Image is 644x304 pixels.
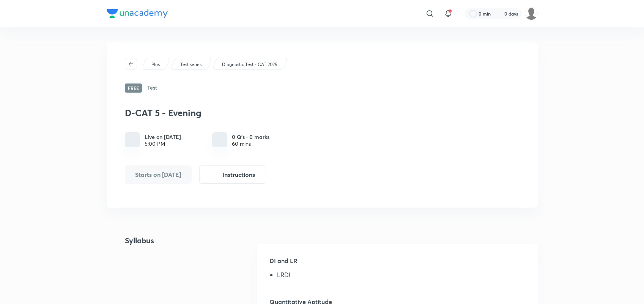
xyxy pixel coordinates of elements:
[232,141,269,147] div: 60 mins
[383,93,520,191] img: default
[525,7,538,20] img: Coolm
[150,61,161,68] a: Plus
[277,271,525,281] li: LRDI
[220,61,279,68] a: Diagnostic Test - CAT 2025
[222,61,277,68] p: Diagnostic Test - CAT 2025
[145,141,181,147] div: 5:00 PM
[147,83,157,93] h6: Test
[269,256,525,271] h5: DI and LR
[151,61,160,68] p: Plus
[129,136,136,143] img: timing
[495,10,503,17] img: streak
[199,165,266,184] button: Instructions
[107,9,168,18] img: Company Logo
[125,165,192,184] button: Starts on Oct 5
[125,107,379,118] h3: D-CAT 5 - Evening
[145,133,181,141] h6: Live on [DATE]
[179,61,203,68] a: Test series
[232,133,269,141] h6: 0 Q’s · 0 marks
[215,135,224,145] img: quiz info
[180,61,202,68] p: Test series
[125,83,142,93] span: Free
[210,170,219,179] img: instruction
